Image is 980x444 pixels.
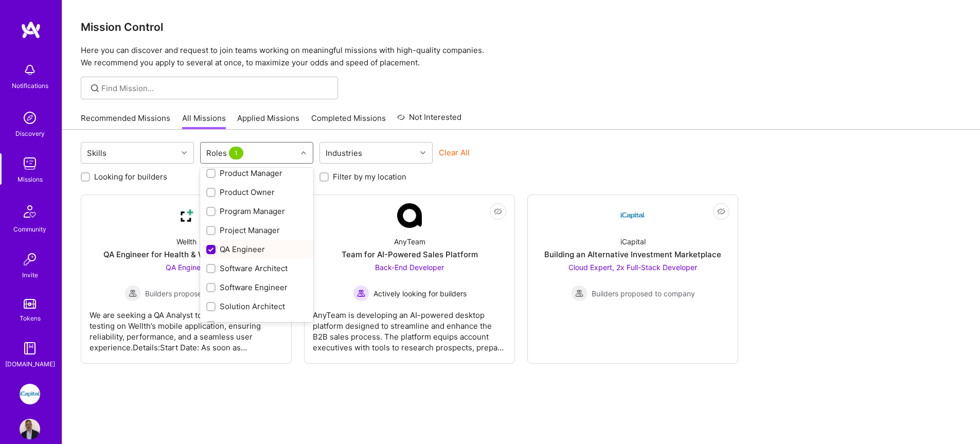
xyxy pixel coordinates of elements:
input: Find Mission... [101,83,330,94]
img: iCapital: Building an Alternative Investment Marketplace [20,384,40,404]
img: bell [20,60,40,80]
div: Solution Architect [206,301,307,312]
span: Builders proposed to company [145,288,248,299]
a: Company LogoiCapitalBuilding an Alternative Investment MarketplaceCloud Expert, 2x Full-Stack Dev... [536,203,729,355]
div: Community [13,224,46,235]
i: icon Chevron [420,150,425,155]
img: guide book [20,338,40,359]
div: [DOMAIN_NAME] [5,359,55,369]
a: Applied Missions [237,113,299,130]
img: discovery [20,108,40,128]
img: Company Logo [397,203,422,228]
div: Roles [204,146,248,161]
span: Cloud Expert, 2x Full-Stack Developer [568,263,697,272]
img: Company Logo [174,203,199,228]
div: Invite [22,270,38,280]
img: Company Logo [620,203,645,228]
div: iCapital [620,236,646,247]
div: Tokens [20,313,41,324]
h3: Mission Control [81,21,961,33]
div: Product Owner [206,187,307,198]
div: Skills [84,146,109,161]
span: Back-End Developer [375,263,444,272]
a: iCapital: Building an Alternative Investment Marketplace [17,384,43,404]
div: Missions [17,174,43,185]
div: QA Engineer [206,244,307,255]
button: Clear All [439,147,470,158]
img: Community [17,199,42,224]
i: icon SearchGrey [89,82,101,94]
div: Software Engineer [206,282,307,293]
a: Company LogoAnyTeamTeam for AI-Powered Sales PlatformBack-End Developer Actively looking for buil... [313,203,506,355]
div: Team for AI-Powered Sales Platform [342,249,478,260]
a: Completed Missions [311,113,386,130]
div: We are seeking a QA Analyst to perform manual QA testing on Wellth’s mobile application, ensuring... [90,301,283,353]
div: AnyTeam [394,236,425,247]
img: Invite [20,249,40,270]
img: tokens [24,299,36,309]
a: All Missions [182,113,226,130]
div: Strategy Consultant [206,320,307,331]
div: Industries [323,146,365,161]
p: Here you can discover and request to join teams working on meaningful missions with high-quality ... [81,44,961,69]
div: QA Engineer for Health & Wellness Company [103,249,269,260]
span: QA Engineer [166,263,207,272]
div: Software Architect [206,263,307,274]
i: icon EyeClosed [494,207,502,216]
div: Notifications [12,80,48,91]
i: icon Chevron [301,150,306,155]
img: Builders proposed to company [571,285,587,301]
a: Recommended Missions [81,113,170,130]
span: 1 [229,147,243,159]
img: Builders proposed to company [124,285,141,301]
a: Company LogoWellthQA Engineer for Health & Wellness CompanyQA Engineer Builders proposed to compa... [90,203,283,355]
img: Actively looking for builders [353,285,369,301]
i: icon Chevron [182,150,187,155]
img: logo [21,21,41,39]
div: Building an Alternative Investment Marketplace [544,249,721,260]
i: icon EyeClosed [717,207,725,216]
div: Discovery [15,128,45,139]
div: Program Manager [206,206,307,217]
span: Actively looking for builders [373,288,467,299]
label: Filter by my location [333,171,406,182]
img: User Avatar [20,419,40,439]
div: AnyTeam is developing an AI-powered desktop platform designed to streamline and enhance the B2B s... [313,301,506,353]
label: Looking for builders [94,171,167,182]
img: teamwork [20,153,40,174]
span: Builders proposed to company [592,288,695,299]
div: Wellth [176,236,197,247]
div: Project Manager [206,225,307,236]
div: Product Manager [206,168,307,179]
a: User Avatar [17,419,43,439]
a: Not Interested [397,111,461,130]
